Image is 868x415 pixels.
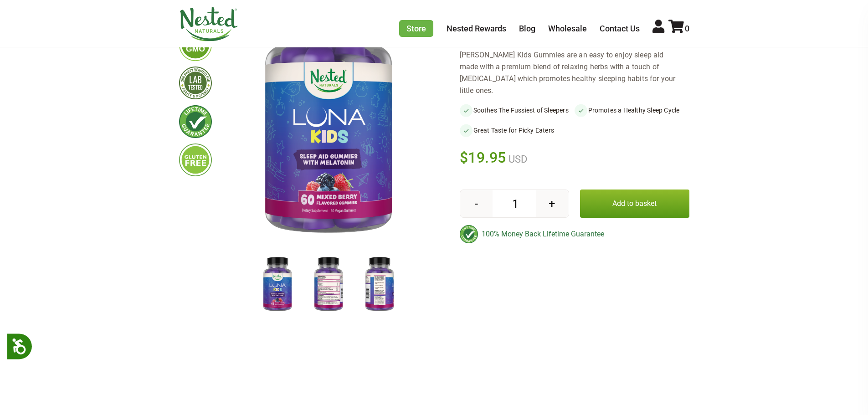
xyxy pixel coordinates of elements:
[179,143,212,176] img: glutenfree
[460,49,689,97] div: [PERSON_NAME] Kids Gummies are an easy to enjoy sleep aid made with a premium blend of relaxing h...
[306,255,351,314] img: Luna Kids Gummies Sleep Aid
[460,124,575,137] li: Great Taste for Picky Eaters
[179,105,212,138] img: lifetimeguarantee
[447,24,506,33] a: Nested Rewards
[460,225,689,243] div: 100% Money Back Lifetime Guarantee
[580,190,689,218] button: Add to basket
[460,104,575,117] li: Soothes The Fussiest of Sleepers
[460,225,478,243] img: badge-lifetimeguarantee-color.svg
[536,190,568,217] button: +
[357,255,402,314] img: Luna Kids Gummies Sleep Aid
[519,24,535,33] a: Blog
[506,154,527,165] span: USD
[399,20,433,37] a: Store
[668,24,689,33] a: 0
[179,67,212,99] img: thirdpartytested
[179,7,238,41] img: Nested Naturals
[600,24,640,33] a: Contact Us
[460,190,493,217] button: -
[575,104,689,117] li: Promotes a Healthy Sleep Cycle
[460,148,507,168] span: $19.95
[255,255,300,314] img: Luna Kids Gummies Sleep Aid
[548,24,587,33] a: Wholesale
[685,24,689,33] span: 0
